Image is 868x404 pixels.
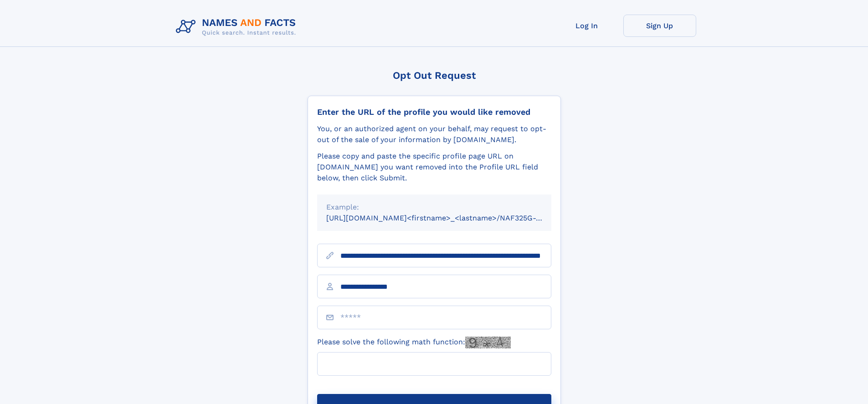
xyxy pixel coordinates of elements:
[317,151,551,184] div: Please copy and paste the specific profile page URL on [DOMAIN_NAME] you want removed into the Pr...
[317,337,511,348] label: Please solve the following math function:
[317,123,551,145] div: You, or an authorized agent on your behalf, may request to opt-out of the sale of your informatio...
[550,15,623,37] a: Log In
[308,70,561,81] div: Opt Out Request
[326,214,569,222] small: [URL][DOMAIN_NAME]<firstname>_<lastname>/NAF325G-xxxxxxxx
[623,15,696,37] a: Sign Up
[317,107,551,117] div: Enter the URL of the profile you would like removed
[172,15,303,39] img: Logo Names and Facts
[326,202,542,213] div: Example:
